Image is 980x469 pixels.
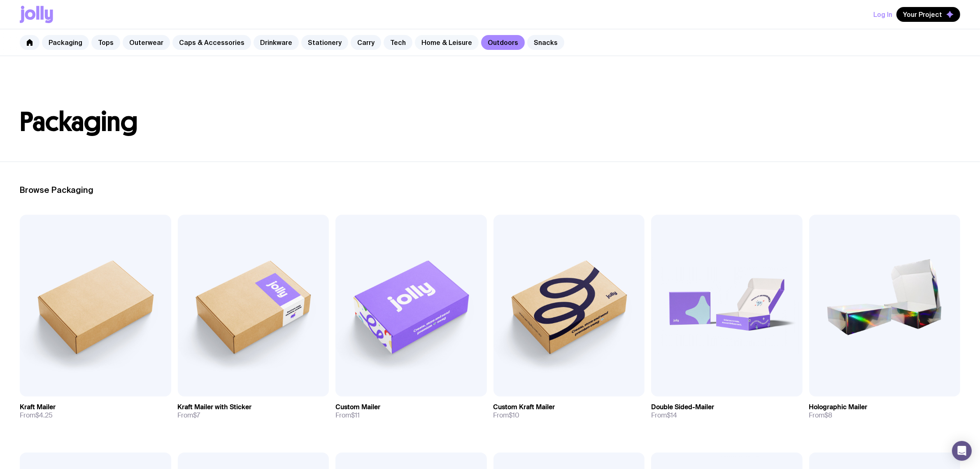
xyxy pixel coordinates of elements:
[651,403,714,411] h3: Double Sided-Mailer
[20,411,53,420] span: From
[20,396,171,426] a: Kraft MailerFrom$4.25
[123,35,170,50] a: Outerwear
[42,35,89,50] a: Packaging
[20,185,960,195] h2: Browse Packaging
[35,411,53,420] span: $4.25
[351,411,360,420] span: $11
[527,35,564,50] a: Snacks
[178,396,329,426] a: Kraft Mailer with StickerFrom$7
[809,411,833,420] span: From
[335,396,487,426] a: Custom MailerFrom$11
[903,10,942,19] span: Your Project
[481,35,525,50] a: Outdoors
[509,411,520,420] span: $10
[193,411,200,420] span: $7
[651,396,803,426] a: Double Sided-MailerFrom$14
[254,35,299,50] a: Drinkware
[493,403,555,411] h3: Custom Kraft Mailer
[809,396,961,426] a: Holographic MailerFrom$8
[896,7,960,22] button: Your Project
[952,441,972,461] div: Open Intercom Messenger
[301,35,348,50] a: Stationery
[493,396,645,426] a: Custom Kraft MailerFrom$10
[384,35,412,50] a: Tech
[178,403,252,411] h3: Kraft Mailer with Sticker
[809,403,868,411] h3: Holographic Mailer
[825,411,833,420] span: $8
[20,109,960,135] h1: Packaging
[335,403,380,411] h3: Custom Mailer
[415,35,479,50] a: Home & Leisure
[493,411,520,420] span: From
[172,35,251,50] a: Caps & Accessories
[873,7,892,22] button: Log In
[651,411,677,420] span: From
[667,411,677,420] span: $14
[335,411,360,420] span: From
[91,35,120,50] a: Tops
[20,403,56,411] h3: Kraft Mailer
[178,411,200,420] span: From
[351,35,381,50] a: Carry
